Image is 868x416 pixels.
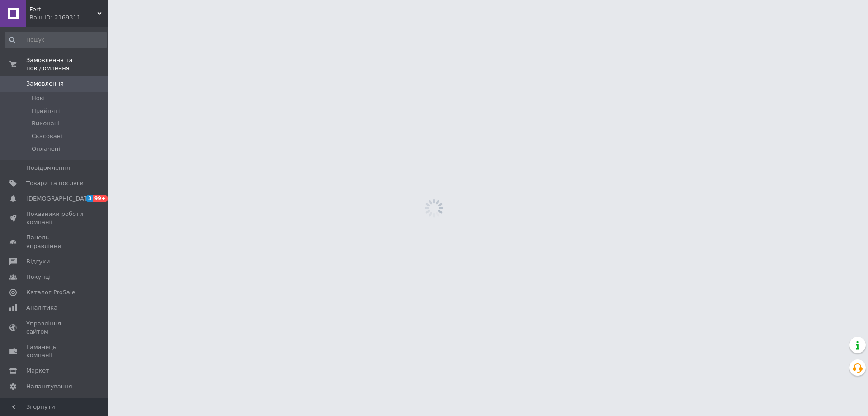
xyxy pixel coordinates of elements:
[29,14,108,22] div: Ваш ID: 2169311
[26,258,50,266] span: Відгуки
[26,304,57,312] span: Аналітика
[5,32,107,48] input: Пошук
[26,273,51,281] span: Покупці
[26,367,49,375] span: Маркет
[32,94,45,102] span: Нові
[26,288,75,296] span: Каталог ProSale
[26,195,93,203] span: [DEMOGRAPHIC_DATA]
[32,132,62,140] span: Скасовані
[26,164,70,172] span: Повідомлення
[29,5,97,14] span: Fert
[26,56,108,72] span: Замовлення та повідомлення
[26,383,72,391] span: Налаштування
[26,343,84,359] span: Гаманець компанії
[32,145,60,153] span: Оплачені
[32,120,60,128] span: Виконані
[26,179,84,187] span: Товари та послуги
[26,210,84,226] span: Показники роботи компанії
[26,234,84,250] span: Панель управління
[93,195,108,202] span: 99+
[26,320,84,336] span: Управління сайтом
[26,80,64,88] span: Замовлення
[86,195,93,202] span: 3
[32,107,60,115] span: Прийняті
